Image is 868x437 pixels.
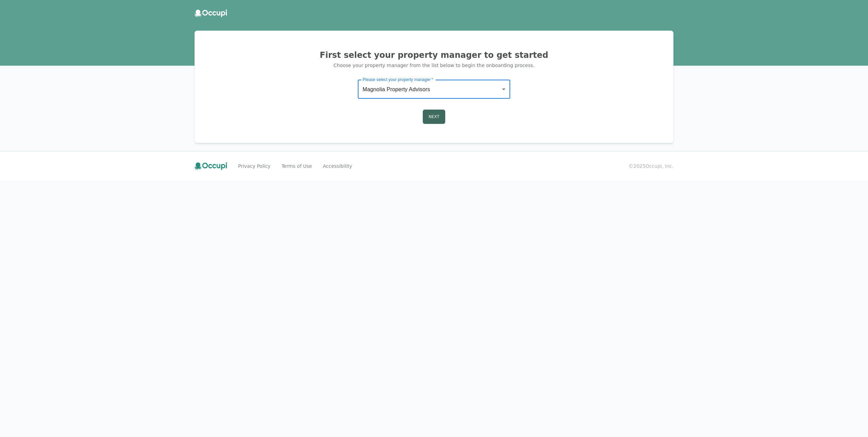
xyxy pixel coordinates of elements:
[238,163,270,169] a: Privacy Policy
[323,163,352,169] a: Accessibility
[363,77,433,82] label: Please select your property manager
[629,163,673,169] small: © 2025 Occupi, Inc.
[203,50,665,61] h2: First select your property manager to get started
[281,163,312,169] a: Terms of Use
[358,80,510,99] div: Magnolia Property Advisors
[423,110,445,124] button: Next
[203,62,665,69] p: Choose your property manager from the list below to begin the onboarding process.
